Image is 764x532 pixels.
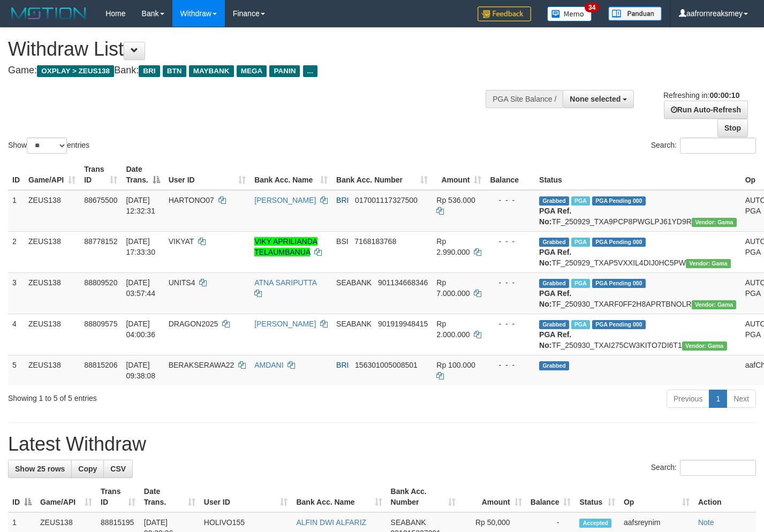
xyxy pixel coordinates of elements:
[8,389,311,404] div: Showing 1 to 5 of 5 entries
[292,482,386,512] th: Bank Acc. Name: activate to sort column ascending
[122,159,164,190] th: Date Trans.: activate to sort column descending
[8,460,72,478] a: Show 25 rows
[296,518,366,527] a: ALFIN DWI ALFARIZ
[432,159,486,190] th: Amount: activate to sort column ascending
[579,519,611,528] span: Accepted
[592,279,646,288] span: PGA Pending
[592,238,646,247] span: PGA Pending
[163,65,186,77] span: BTN
[126,278,155,298] span: [DATE] 03:57:44
[332,159,432,190] th: Bank Acc. Number: activate to sort column ascending
[71,460,104,478] a: Copy
[84,196,117,204] span: 88675500
[682,341,727,351] span: Vendor URL: https://trx31.1velocity.biz
[526,482,576,512] th: Balance: activate to sort column ascending
[563,90,634,108] button: None selected
[250,159,332,190] th: Bank Acc. Name: activate to sort column ascending
[8,482,36,512] th: ID: activate to sort column descending
[110,465,126,473] span: CSV
[37,65,114,77] span: OXPLAY > ZEUS138
[237,65,267,77] span: MEGA
[8,39,498,60] h1: Withdraw List
[539,361,569,370] span: Grabbed
[727,390,756,408] a: Next
[709,390,727,408] a: 1
[164,159,250,190] th: User ID: activate to sort column ascending
[24,159,80,190] th: Game/API: activate to sort column ascending
[490,195,531,206] div: - - -
[24,231,80,272] td: ZEUS138
[24,190,80,232] td: ZEUS138
[680,460,756,476] input: Search:
[663,91,739,100] span: Refreshing in:
[8,231,24,272] td: 2
[84,278,117,287] span: 88809520
[667,390,709,408] a: Previous
[535,190,741,232] td: TF_250929_TXA9PCP8PWGLPJ61YD9R
[140,482,200,512] th: Date Trans.: activate to sort column ascending
[651,460,756,476] label: Search:
[355,361,418,369] span: Copy 156301005008501 to clipboard
[336,196,349,204] span: BRI
[592,320,646,329] span: PGA Pending
[169,361,235,369] span: BERAKSERAWA22
[486,90,563,108] div: PGA Site Balance /
[8,355,24,385] td: 5
[619,482,694,512] th: Op: activate to sort column ascending
[24,314,80,355] td: ZEUS138
[571,196,590,206] span: Marked by aaftrukkakada
[490,277,531,288] div: - - -
[592,196,646,206] span: PGA Pending
[378,320,428,328] span: Copy 901919948415 to clipboard
[535,314,741,355] td: TF_250930_TXAI275CW3KITO7DI6T1
[169,320,218,328] span: DRAGON2025
[436,278,470,298] span: Rp 7.000.000
[478,6,531,21] img: Feedback.jpg
[436,237,470,256] span: Rp 2.990.000
[539,207,571,226] b: PGA Ref. No:
[126,320,155,339] span: [DATE] 04:00:36
[139,65,160,77] span: BRI
[24,272,80,314] td: ZEUS138
[539,248,571,267] b: PGA Ref. No:
[571,279,590,288] span: Marked by aafkaynarin
[15,465,65,473] span: Show 25 rows
[254,361,283,369] a: AMDANI
[535,231,741,272] td: TF_250929_TXAP5VXXIL4DIJ0HC5PW
[387,482,460,512] th: Bank Acc. Number: activate to sort column ascending
[24,355,80,385] td: ZEUS138
[254,278,316,287] a: ATNA SARIPUTTA
[189,65,234,77] span: MAYBANK
[486,159,535,190] th: Balance
[8,65,498,76] h4: Game: Bank:
[96,482,140,512] th: Trans ID: activate to sort column ascending
[547,6,592,21] img: Button%20Memo.svg
[692,300,737,309] span: Vendor URL: https://trx31.1velocity.biz
[27,138,67,154] select: Showentries
[539,289,571,308] b: PGA Ref. No:
[200,482,292,512] th: User ID: activate to sort column ascending
[460,482,526,512] th: Amount: activate to sort column ascending
[355,196,418,204] span: Copy 017001117327500 to clipboard
[8,190,24,232] td: 1
[84,237,117,246] span: 88778152
[575,482,619,512] th: Status: activate to sort column ascending
[8,138,89,154] label: Show entries
[78,465,97,473] span: Copy
[303,65,317,77] span: ...
[692,218,737,227] span: Vendor URL: https://trx31.1velocity.biz
[535,159,741,190] th: Status
[126,196,155,215] span: [DATE] 12:32:31
[169,237,194,246] span: VIKYAT
[535,272,741,314] td: TF_250930_TXARF0FF2H8APRTBNOLR
[436,361,475,369] span: Rp 100.000
[254,320,316,328] a: [PERSON_NAME]
[378,278,428,287] span: Copy 901134668346 to clipboard
[169,278,195,287] span: UNITS4
[571,238,590,247] span: Marked by aafchomsokheang
[336,237,349,246] span: BSI
[539,196,569,206] span: Grabbed
[8,434,756,455] h1: Latest Withdraw
[84,361,117,369] span: 88815206
[490,318,531,329] div: - - -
